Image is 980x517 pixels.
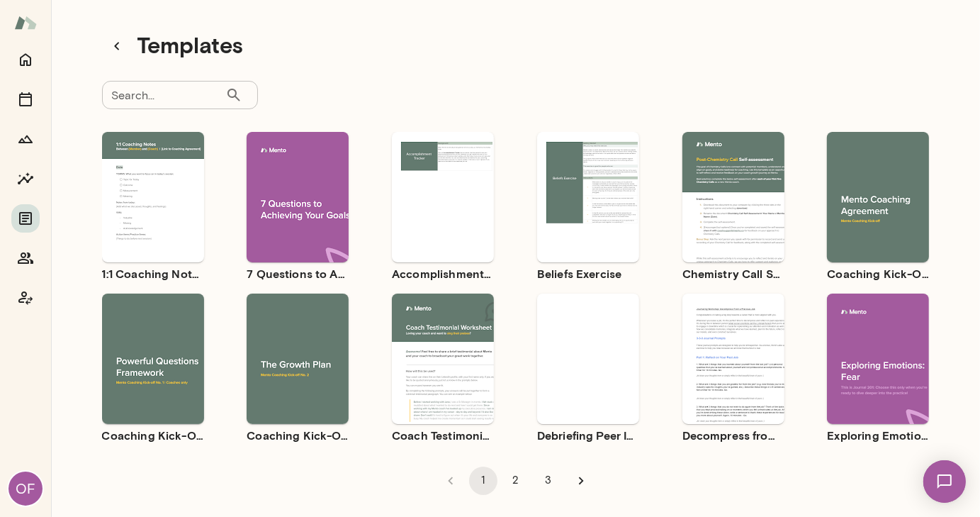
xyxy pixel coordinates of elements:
nav: pagination navigation [434,467,597,495]
h6: Coaching Kick-Off No. 2 | The Growth Plan [247,427,349,444]
div: pagination [102,455,930,495]
img: Mento [14,9,37,36]
h6: Accomplishment Tracker [392,265,494,282]
h6: Coach Testimonial Worksheet [392,427,494,444]
button: Insights [11,165,40,193]
h4: Templates [137,31,244,61]
h6: 1:1 Coaching Notes [102,265,204,282]
button: Home [11,45,40,74]
h6: Coaching Kick-Off | Coaching Agreement [827,265,929,282]
button: page 1 [469,467,497,495]
h6: Exploring Emotions: Fear [827,427,929,444]
button: Go to page 3 [534,467,563,495]
button: Go to page 2 [502,467,530,495]
button: Growth Plan [11,125,40,153]
h6: Decompress from a Job [682,427,784,444]
h6: 7 Questions to Achieving Your Goals [247,265,349,282]
button: Members [11,244,40,272]
div: OF [9,472,43,506]
h6: Chemistry Call Self-Assessment [Coaches only] [682,265,784,282]
h6: Debriefing Peer Insights (360 feedback) Guide [537,427,639,444]
button: Sessions [11,85,40,113]
button: Go to next page [567,467,595,495]
h6: Beliefs Exercise [537,265,639,282]
button: Documents [11,204,40,233]
button: Coach app [11,284,40,312]
h6: Coaching Kick-Off No. 1 | Powerful Questions [Coaches Only] [102,427,204,444]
